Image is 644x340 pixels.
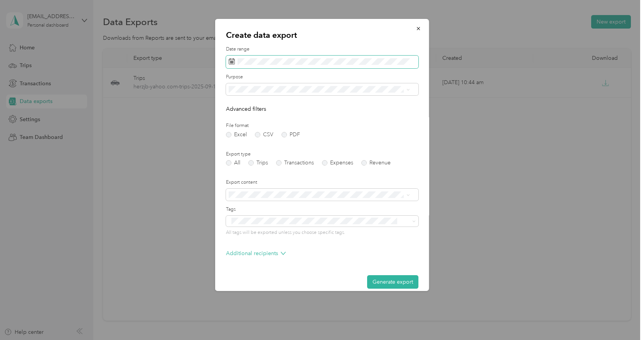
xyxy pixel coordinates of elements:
[248,160,268,166] label: Trips
[226,151,418,158] label: Export type
[601,297,644,340] iframe: Everlance-gr Chat Button Frame
[226,122,418,129] label: File format
[226,249,286,257] p: Additional recipients
[361,160,391,166] label: Revenue
[226,179,418,186] label: Export content
[226,74,418,81] label: Purpose
[282,132,300,137] label: PDF
[226,229,418,236] p: All tags will be exported unless you choose specific tags.
[226,30,418,41] p: Create data export
[226,46,418,53] label: Date range
[226,206,418,213] label: Tags
[226,105,418,113] p: Advanced filters
[276,160,314,166] label: Transactions
[322,160,353,166] label: Expenses
[226,160,240,166] label: All
[367,275,418,289] button: Generate export
[226,132,247,137] label: Excel
[255,132,273,137] label: CSV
